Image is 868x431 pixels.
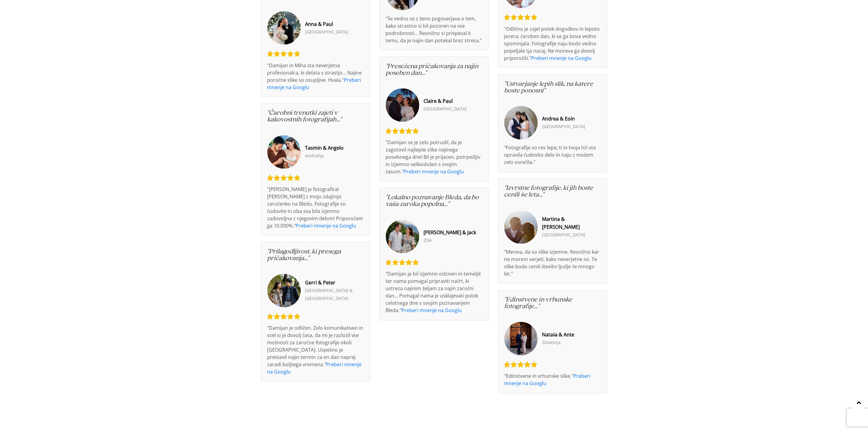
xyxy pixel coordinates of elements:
[504,14,537,20] img: 5 stars
[542,115,585,123] div: Andrea & Eoin
[267,325,364,376] div: "Damijan je odličen. Zelo komunikativen in vzel si je dovolj časa, da mi je razložil vse možnosti...
[504,81,601,94] h3: "Ustvarjanje lepih slik, na katere boste ponosni"
[305,28,348,36] div: [GEOGRAPHIC_DATA]
[296,223,356,229] a: Preberi mnenje na Googlu
[504,25,601,62] div: "Odlično je zajel potek dogodkov in lepoto jezera; čaroben dan, ki se ga bova vedno spominjala. F...
[504,144,601,166] div: "Fotografije so res lepe; ti in tvoja hči sta opravila čudovito delo in naju z možem zelo osrečila."
[424,237,476,245] div: ZDA
[386,259,419,266] img: 5 stars
[267,249,364,262] h3: "Prilagodljivost, ki presega pričakovanja..."
[504,185,601,198] h3: "Izvrstne fotografije, ki jih boste cenili še leta..."
[504,362,537,368] img: 5 stars
[386,128,419,134] img: 5 stars
[267,11,301,45] img: Dr. Anna Lisniak
[542,331,575,339] div: Nataša & Ante
[267,62,364,91] div: "Damijan in Miha sta neverjetna profesionalca, ki delata s strastjo... Najine poročne slike so os...
[305,20,348,28] div: Anna & Paul
[424,105,467,113] div: [GEOGRAPHIC_DATA]
[504,373,601,387] div: "Edinstvene in vrhunske slike."
[504,322,538,356] img: Natasa Kriletic
[542,231,601,239] div: [GEOGRAPHIC_DATA]
[267,135,301,169] img: Angelo Villanueva
[531,55,592,61] a: Preberi mnenje na Googlu
[504,210,538,244] img: Martina & Julian
[386,15,482,44] div: "Še vedno se z ženo pogovarjava o tem, kako strastno si bil pozoren na vse podrobnosti... Resničn...
[542,123,585,131] div: [GEOGRAPHIC_DATA]
[386,139,482,176] div: "Damijan se je zelo potrudil, da je zagotovil najlepše slike najinega posebnega dne! Bil je prija...
[267,274,301,308] img: Peter
[305,152,344,160] div: Avstralija
[267,51,300,57] img: 5 stars
[504,249,601,278] div: "Meniva, da so slike izjemne. Resnično kar ne morem verjeti, kako neverjetne so. Te slike bodo ce...
[267,175,300,181] img: 5 stars
[504,297,601,310] h3: "Edinstvene in vrhunske fotografije..."
[305,144,344,152] div: Tasmin & Angelo
[504,106,538,140] img: Andrea & Eoin
[402,307,462,314] a: Preberi mnenje na Googlu
[404,169,464,175] a: Preberi mnenje na Googlu
[386,89,419,122] img: Claire Rowe
[267,314,300,320] img: 5 stars
[386,63,482,76] h3: "Presežena pričakovanja za najin poseben dan..."
[424,97,467,105] div: Claire & Paul
[542,339,575,347] div: Slovenija
[386,220,419,253] img: Jack Hensien
[424,229,476,237] div: [PERSON_NAME] & Jack
[267,186,364,230] div: "[PERSON_NAME] je fotografiral [PERSON_NAME] z mojo zdajšnjo zaročenko na Bledu. Fotografije so č...
[386,194,482,208] h3: "Lokalno poznavanje Bleda, da bo vaša zaroka popolna..."
[267,110,364,123] h3: "Čarobni trenutki zajeti v kakovostnih fotografijah..."
[305,279,364,287] div: Gerri & Peter
[386,270,482,314] div: "Damijan je bil izjemno odziven in temeljit ter nama pomagal pripraviti načrt, ki ustreza najinim...
[305,287,364,303] div: [GEOGRAPHIC_DATA] & [GEOGRAPHIC_DATA]
[542,215,601,231] div: Martina & [PERSON_NAME]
